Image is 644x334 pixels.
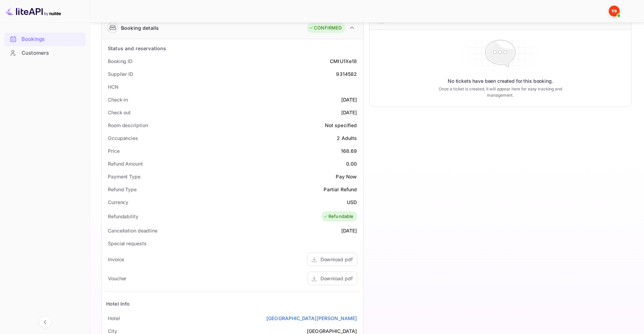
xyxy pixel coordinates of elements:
[108,315,120,322] div: Hotel
[108,122,148,129] div: Room description
[330,58,357,65] div: CMtU1Xe18
[108,45,166,52] div: Status and reservations
[39,316,51,328] button: Collapse navigation
[108,227,157,234] div: Cancellation deadline
[108,160,143,167] div: Refund Amount
[337,134,357,142] div: 2 Adults
[309,25,342,32] div: CONFIRMED
[323,213,354,220] div: Refundable
[22,35,82,43] div: Bookings
[266,315,357,322] a: [GEOGRAPHIC_DATA][PERSON_NAME]
[336,70,357,78] div: 9314582
[108,58,132,65] div: Booking ID
[108,186,137,193] div: Refund Type
[336,173,357,180] div: Pay Now
[108,109,131,116] div: Check out
[4,33,86,46] div: Bookings
[108,134,138,142] div: Occupancies
[448,78,553,85] p: No tickets have been created for this booking.
[324,186,357,193] div: Partial Refund
[341,96,357,103] div: [DATE]
[22,49,82,57] div: Customers
[609,6,620,17] img: Yandex Support
[341,109,357,116] div: [DATE]
[341,227,357,234] div: [DATE]
[108,256,124,263] div: Invoice
[108,147,120,155] div: Price
[108,83,119,90] div: HCN
[108,199,128,206] div: Currency
[325,122,357,129] div: Not specified
[108,173,140,180] div: Payment Type
[121,24,159,32] div: Booking details
[320,275,353,282] div: Download pdf
[108,240,146,247] div: Special requests
[347,199,357,206] div: USD
[108,96,128,103] div: Check-in
[108,213,138,220] div: Refundability
[341,147,357,155] div: 168.69
[4,46,86,60] div: Customers
[4,46,86,59] a: Customers
[108,70,133,78] div: Supplier ID
[430,86,571,98] p: Once a ticket is created, it will appear here for easy tracking and management.
[4,33,86,45] a: Bookings
[6,6,61,17] img: LiteAPI logo
[108,275,126,282] div: Voucher
[320,256,353,263] div: Download pdf
[346,160,357,167] div: 0.00
[106,300,130,307] div: Hotel Info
